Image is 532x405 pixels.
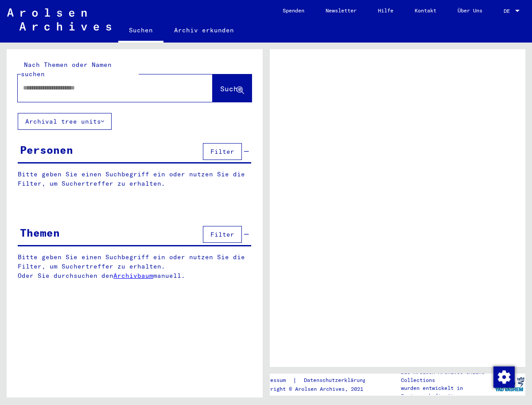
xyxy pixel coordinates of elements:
[203,143,242,160] button: Filter
[18,170,251,188] p: Bitte geben Sie einen Suchbegriff ein oder nutzen Sie die Filter, um Suchertreffer zu erhalten.
[7,8,111,31] img: Arolsen_neg.svg
[20,225,60,241] div: Themen
[401,368,493,384] p: Die Arolsen Archives Online-Collections
[113,272,153,280] a: Archivbaum
[220,84,242,93] span: Suche
[163,19,245,41] a: Archiv erkunden
[258,376,377,385] div: |
[258,376,293,385] a: Impressum
[118,19,163,43] a: Suchen
[504,8,513,14] span: DE
[258,385,377,393] p: Copyright © Arolsen Archives, 2021
[18,113,112,130] button: Archival tree units
[401,384,493,400] p: wurden entwickelt in Partnerschaft mit
[213,74,252,102] button: Suche
[297,376,377,385] a: Datenschutzerklärung
[210,148,234,156] span: Filter
[493,366,515,388] img: Zustimmung ändern
[203,226,242,243] button: Filter
[18,253,252,280] p: Bitte geben Sie einen Suchbegriff ein oder nutzen Sie die Filter, um Suchertreffer zu erhalten. O...
[21,61,112,78] mat-label: Nach Themen oder Namen suchen
[20,142,73,158] div: Personen
[210,230,234,238] span: Filter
